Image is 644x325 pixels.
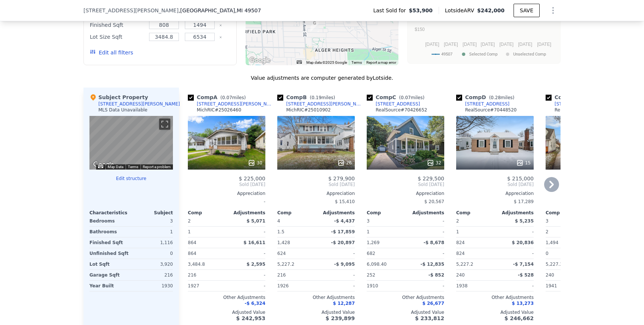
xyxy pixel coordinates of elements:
div: - [318,281,355,291]
span: 1,269 [367,240,379,245]
button: Edit structure [89,176,173,182]
div: - [496,227,534,237]
span: $ 225,000 [239,176,265,182]
div: 2 [546,227,583,237]
div: Lot Sqft [89,259,130,269]
div: Subject [131,210,173,216]
div: Adjustments [227,210,265,216]
div: 0 [133,248,173,259]
span: 5,227.2 [546,262,563,267]
span: $ 2,595 [247,262,265,267]
div: Comp C [367,94,427,101]
text: [DATE] [444,42,458,47]
div: Adjusted Value [546,309,623,315]
span: 252 [367,272,375,278]
span: -$ 852 [428,272,444,278]
div: [STREET_ADDRESS] [465,101,509,107]
div: 1 [456,227,493,237]
a: [STREET_ADDRESS][PERSON_NAME] [546,101,632,107]
span: 864 [188,251,196,256]
span: ( miles) [217,95,249,100]
span: $ 20,836 [512,240,534,245]
a: [STREET_ADDRESS][PERSON_NAME] [277,101,364,107]
div: Lot Size Sqft [90,32,145,42]
div: - [407,248,444,259]
div: 26 [337,159,352,167]
a: Open this area in Google Maps (opens a new window) [247,56,272,65]
span: $ 246,662 [505,315,534,321]
span: $ 279,900 [328,176,355,182]
div: Bathrooms [89,227,130,237]
span: $ 17,289 [514,199,534,204]
div: - [496,248,534,259]
span: 2 [456,218,459,224]
div: MLS Data Unavailable [98,107,148,113]
span: 2 [188,218,191,224]
a: Open this area in Google Maps (opens a new window) [91,160,116,170]
div: Comp [277,210,316,216]
button: Clear [219,36,222,39]
span: 824 [456,251,465,256]
text: [DATE] [481,42,495,47]
div: 1926 [277,281,315,291]
div: Adjusted Value [277,309,355,315]
span: Lotside ARV [445,7,477,14]
span: , MI 49507 [235,7,261,13]
span: 0.28 [491,95,501,100]
div: Adjusted Value [367,309,444,315]
a: Terms (opens in new tab) [351,60,362,64]
span: ( miles) [486,95,517,100]
div: Appreciation [277,190,355,196]
div: [STREET_ADDRESS] [376,101,420,107]
div: Comp E [546,94,606,101]
div: Street View [89,116,173,170]
button: Toggle fullscreen view [159,119,170,130]
a: [STREET_ADDRESS][PERSON_NAME] [188,101,274,107]
span: $ 12,287 [333,301,355,306]
a: Report a map error [366,60,396,64]
span: $ 239,899 [326,315,355,321]
span: -$ 528 [518,272,534,278]
span: -$ 4,437 [334,218,355,224]
span: Sold [DATE] [367,182,444,187]
span: $ 5,235 [515,218,534,224]
div: 1.5 [277,227,315,237]
button: Map Data [108,164,123,170]
span: $ 242,953 [236,315,265,321]
span: ( miles) [396,95,427,100]
div: Comp [367,210,405,216]
div: Comp D [456,94,517,101]
div: 1927 [188,281,225,291]
span: 864 [188,240,196,245]
button: Edit all filters [90,49,133,56]
span: $ 215,000 [507,176,534,182]
div: Appreciation [188,190,265,196]
div: Other Adjustments [546,294,623,300]
div: - [228,227,265,237]
div: [STREET_ADDRESS][PERSON_NAME] [286,101,364,107]
span: ( miles) [307,95,338,100]
div: Other Adjustments [188,294,265,300]
button: Keyboard shortcuts [98,165,103,168]
span: 0 [546,251,549,256]
img: Google [91,160,116,170]
div: - [228,248,265,259]
div: 1 [188,227,225,237]
div: Finished Sqft [90,20,145,30]
span: 1,494 [546,240,558,245]
text: $150 [415,27,425,32]
img: Google [247,56,272,65]
div: Adjustments [405,210,444,216]
div: Appreciation [367,190,444,196]
span: -$ 9,095 [334,262,355,267]
text: [DATE] [499,42,514,47]
div: Finished Sqft [89,237,130,248]
span: 216 [188,272,196,278]
span: 240 [456,272,465,278]
span: Sold [DATE] [456,182,534,187]
span: -$ 8,678 [424,240,444,245]
span: 5,227.2 [456,262,473,267]
a: [STREET_ADDRESS] [367,101,420,107]
div: Garage Sqft [89,270,130,280]
div: Adjusted Value [188,309,265,315]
